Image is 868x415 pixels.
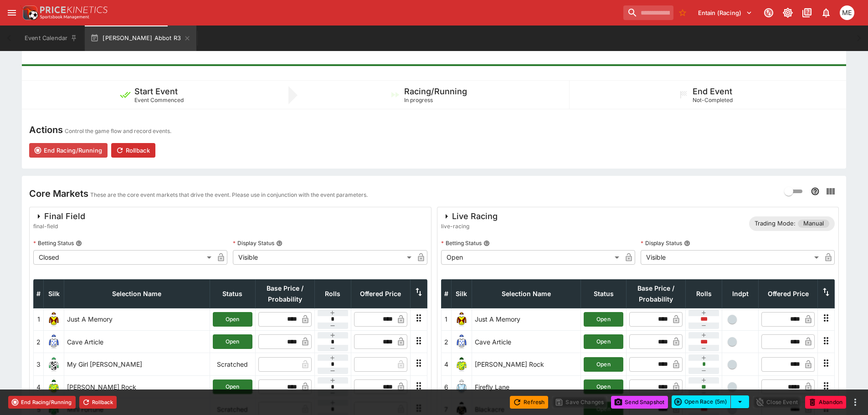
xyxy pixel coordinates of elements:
[213,379,252,394] button: Open
[65,127,171,136] p: Control the game flow and record events.
[64,375,210,398] td: [PERSON_NAME] Rock
[134,86,178,97] h5: Start Event
[510,396,548,409] button: Refresh
[693,86,732,97] h5: End Event
[441,250,622,265] div: Open
[799,5,815,21] button: Documentation
[441,375,451,398] td: 6
[46,312,61,327] img: runner 1
[134,97,184,103] span: Event Commenced
[584,379,623,394] button: Open
[404,86,467,97] h5: Racing/Running
[64,331,210,353] td: Cave Article
[441,222,498,231] span: live-racing
[454,334,469,349] img: runner 2
[472,375,581,398] td: Firefly Lane
[805,397,846,406] span: Mark an event as closed and abandoned.
[79,396,117,409] button: Rollback
[454,379,469,394] img: runner 6
[818,5,834,21] button: Notifications
[798,219,829,228] span: Manual
[111,143,155,158] button: Rollback
[404,97,433,103] span: In progress
[451,279,472,308] th: Silk
[20,4,38,22] img: PriceKinetics Logo
[850,397,861,408] button: more
[233,250,414,265] div: Visible
[472,308,581,330] td: Just A Memory
[34,375,44,398] td: 4
[441,331,451,353] td: 2
[611,396,668,409] button: Send Snapshot
[759,279,818,308] th: Offered Price
[584,312,623,327] button: Open
[33,211,85,222] div: Final Field
[755,219,796,228] p: Trading Mode:
[29,188,88,200] h4: Core Markets
[34,308,44,330] td: 1
[90,190,368,200] p: These are the core event markets that drive the event. Please use in conjunction with the event p...
[64,279,210,308] th: Selection Name
[19,26,83,51] button: Event Calendar
[29,143,108,158] button: End Racing/Running
[8,396,76,409] button: End Racing/Running
[780,5,796,21] button: Toggle light/dark mode
[722,279,759,308] th: Independent
[40,6,108,13] img: PriceKinetics
[46,357,61,372] img: runner 3
[840,5,854,20] div: Matt Easter
[34,353,44,375] td: 3
[472,353,581,375] td: [PERSON_NAME] Rock
[441,211,498,222] div: Live Racing
[76,240,82,246] button: Betting Status
[64,353,210,375] td: My Girl [PERSON_NAME]
[351,279,410,308] th: Offered Price
[584,334,623,349] button: Open
[213,312,252,327] button: Open
[40,15,89,19] img: Sportsbook Management
[64,308,210,330] td: Just A Memory
[684,240,690,246] button: Display Status
[641,239,682,247] p: Display Status
[34,331,44,353] td: 2
[686,279,722,308] th: Rolls
[805,396,846,409] button: Abandon
[276,240,282,246] button: Display Status
[44,279,64,308] th: Silk
[213,334,252,349] button: Open
[472,279,581,308] th: Selection Name
[46,379,61,394] img: runner 4
[483,240,490,246] button: Betting Status
[46,334,61,349] img: runner 2
[584,357,623,372] button: Open
[837,3,857,23] button: Matt Easter
[693,97,733,103] span: Not-Completed
[627,279,686,308] th: Base Price / Probability
[233,239,274,247] p: Display Status
[623,5,673,20] input: search
[210,279,255,308] th: Status
[441,279,451,308] th: #
[29,124,63,136] h4: Actions
[314,279,351,308] th: Rolls
[760,5,777,21] button: Connected to PK
[4,5,20,21] button: open drawer
[641,250,822,265] div: Visible
[213,359,252,369] p: Scratched
[472,331,581,353] td: Cave Article
[33,222,85,231] span: final-field
[85,26,196,51] button: [PERSON_NAME] Abbot R3
[33,250,215,265] div: Closed
[454,312,469,327] img: runner 1
[731,395,749,408] button: select merge strategy
[675,5,690,20] button: No Bookmarks
[255,279,314,308] th: Base Price / Probability
[672,395,731,408] button: Open Race (5m)
[672,395,749,408] div: split button
[693,5,758,20] button: Select Tenant
[441,308,451,330] td: 1
[454,357,469,372] img: runner 4
[441,239,482,247] p: Betting Status
[441,353,451,375] td: 4
[33,239,74,247] p: Betting Status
